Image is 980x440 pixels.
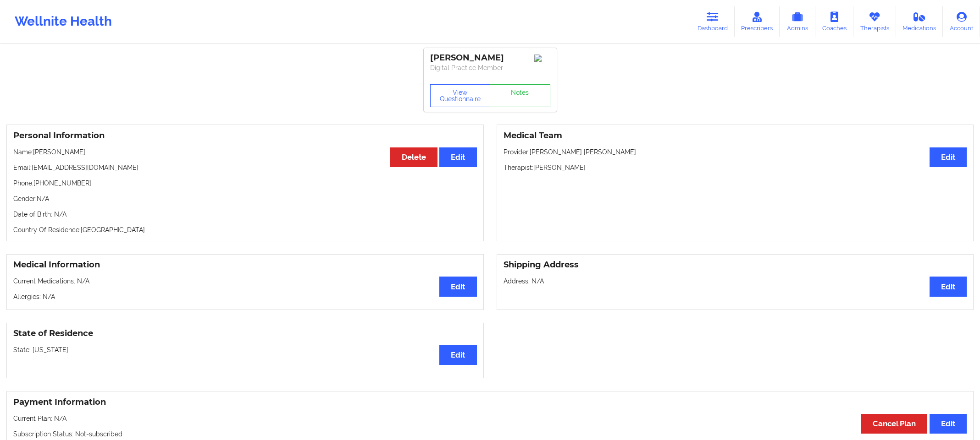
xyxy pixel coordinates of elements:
p: Name: [PERSON_NAME] [13,147,477,157]
p: Subscription Status: Not-subscribed [13,429,967,439]
p: Current Medications: N/A [13,277,477,286]
a: Medications [896,6,943,37]
h3: Medical Information [13,260,477,270]
p: Address: N/A [504,277,967,286]
a: Notes [490,84,550,107]
button: Delete [390,147,437,167]
h3: Shipping Address [504,260,967,270]
p: Provider: [PERSON_NAME] [PERSON_NAME] [504,147,967,157]
div: [PERSON_NAME] [430,53,550,63]
h3: Payment Information [13,397,967,407]
p: Gender: N/A [13,194,477,203]
p: Country Of Residence: [GEOGRAPHIC_DATA] [13,225,477,234]
button: Edit [439,147,476,167]
img: Image%2Fplaceholer-image.png [534,54,550,62]
button: Edit [439,345,476,365]
h3: Personal Information [13,130,477,141]
p: Phone: [PHONE_NUMBER] [13,179,477,188]
button: View Questionnaire [430,84,491,107]
p: Email: [EMAIL_ADDRESS][DOMAIN_NAME] [13,163,477,172]
button: Edit [930,147,967,167]
a: Coaches [815,6,853,37]
h3: State of Residence [13,328,477,339]
a: Therapists [853,6,896,37]
a: Dashboard [691,6,735,37]
button: Cancel Plan [861,414,927,434]
h3: Medical Team [504,130,967,141]
a: Prescribers [735,6,780,37]
p: Date of Birth: N/A [13,210,477,219]
button: Edit [930,414,967,434]
button: Edit [439,277,476,296]
a: Admins [780,6,815,37]
p: State: [US_STATE] [13,345,477,354]
p: Digital Practice Member [430,63,550,72]
p: Therapist: [PERSON_NAME] [504,163,967,172]
p: Allergies: N/A [13,292,477,301]
p: Current Plan: N/A [13,414,967,423]
button: Edit [930,277,967,296]
a: Account [943,6,980,37]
